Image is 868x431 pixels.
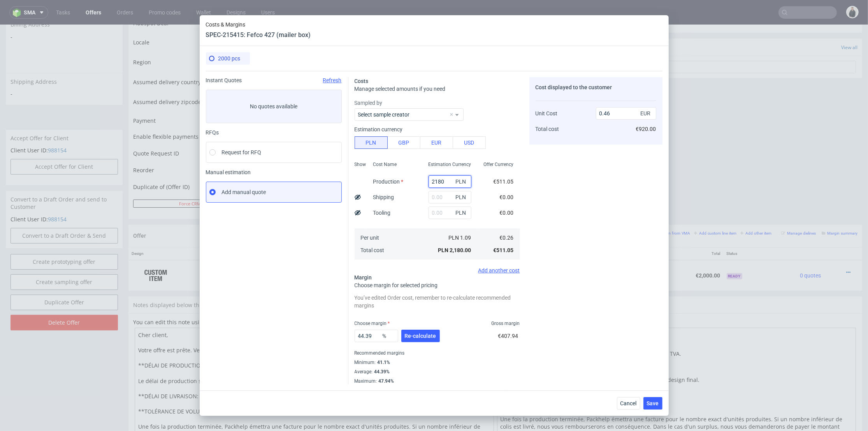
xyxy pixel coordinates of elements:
a: Create sampling offer [11,249,118,265]
input: 0.00 [429,191,471,203]
span: Tasks [507,18,522,26]
button: EUR [420,136,453,149]
small: Margin summary [822,206,857,210]
span: PLN [454,207,470,218]
th: Design [128,223,228,235]
span: Source: [280,256,311,261]
button: Force CRM resync [133,175,262,183]
span: - [11,8,118,16]
span: Offer Currency [484,161,514,168]
span: PLN 1.09 [449,235,471,241]
span: Manual estimation [206,169,342,175]
td: Duplicate of (Offer ID) [133,155,273,174]
td: Quote Request ID [133,122,273,140]
td: Payment [133,89,273,107]
input: Delete Offer [11,290,118,306]
span: 0 quotes [800,247,821,254]
span: - [11,65,118,73]
label: Shipping [373,194,394,200]
span: €0.26 [500,235,514,241]
span: EUR [639,108,655,119]
span: 2000 pcs [218,55,241,62]
a: CBDR-1 [296,256,311,261]
span: Re-calculate [405,333,436,339]
label: Estimation currency [355,126,403,132]
div: Custom • Custom [280,238,456,263]
label: No quotes available [206,90,342,123]
span: Gross margin [492,320,520,327]
span: Costs & Margins [206,21,311,28]
td: €2,000.00 [662,235,723,266]
span: €0.00 [500,194,514,200]
span: €511.05 [494,178,514,185]
input: Save [441,175,483,183]
div: Add another cost [355,267,520,274]
small: Manage dielines [781,206,816,210]
small: Add other item [740,206,771,210]
div: Convert to a Draft Order and send to Customer [6,166,123,191]
input: 0.00 [355,330,398,342]
input: Type to create new task [509,36,856,48]
a: View all [841,19,857,26]
th: Net Total [540,223,601,235]
th: Unit Price [496,223,539,235]
span: SPEC- 215415 [336,240,364,246]
span: Cancel [620,401,637,406]
button: Single payment (default) [275,90,483,101]
td: 2000 [459,235,497,266]
th: Quant. [459,223,497,235]
div: RFQs [206,129,342,136]
p: Client User ID: [11,122,118,129]
div: Recommended margins [355,348,520,358]
img: ico-item-custom-a8f9c3db6a5631ce2f509e228e8b95abde266dc4376634de7b166047de09ff05.png [136,241,175,260]
div: 41.1% [376,359,390,366]
button: Accept Offer for Client [11,134,118,150]
span: PLN 2,180.00 [438,247,471,253]
span: Estimation Currency [429,161,471,168]
span: Choose margin for selected pricing [355,282,438,288]
input: Convert to a Draft Order & Send [11,203,118,219]
span: Total cost [536,126,559,132]
span: Offer [133,208,146,214]
span: €511.05 [494,247,514,253]
label: Tooling [373,210,391,216]
td: Assumed delivery country [133,49,273,69]
th: Total [662,223,723,235]
a: 988154 [48,191,67,198]
div: Accept Offer for Client [6,105,123,122]
input: Only numbers [281,157,478,168]
a: Create prototyping offer [11,229,118,245]
header: SPEC-215415: Fefco 427 (mailer box) [206,31,311,39]
div: Shipping Address [6,48,123,65]
span: €920.00 [636,126,656,132]
button: GBP [387,136,420,149]
td: €0.00 [601,235,662,266]
div: 47.94% [377,378,394,384]
th: ID [228,223,277,235]
button: Cancel [617,397,640,410]
td: Enable flexible payments [133,107,273,122]
button: Re-calculate [401,330,440,342]
input: 0.00 [429,207,471,219]
span: PLN [454,176,470,187]
label: Production [373,178,404,185]
td: €1.00 [496,235,539,266]
span: Manage selected amounts if you need [355,86,446,92]
a: 988154 [48,122,67,129]
a: markdown [207,293,235,301]
small: Add line item from VMA [643,206,690,210]
span: Ready [727,248,742,254]
td: Region [133,30,273,49]
span: Cost displayed to the customer [536,84,612,90]
div: You’ve edited Order cost, remember to re-calculate recommended margins [355,292,520,311]
button: PLN [355,136,388,149]
div: Notes displayed below the Offer [128,272,862,289]
span: Show [355,161,366,168]
span: Save [647,401,659,406]
td: Reorder [133,140,273,155]
button: Save [643,397,662,410]
td: Assumed delivery zipcode [133,69,273,89]
span: Total cost [361,247,385,253]
span: €407.94 [498,333,518,339]
th: Dependencies [601,223,662,235]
